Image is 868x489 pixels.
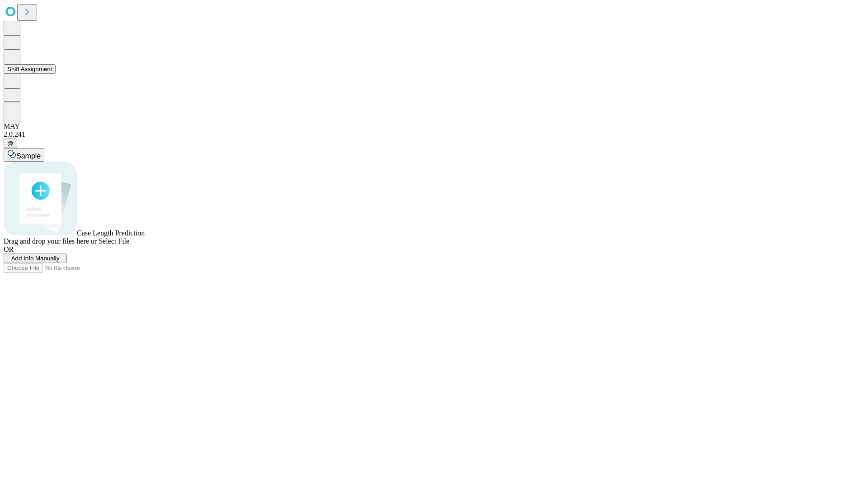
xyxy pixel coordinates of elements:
[4,64,56,74] button: Shift Assignment
[4,148,44,162] button: Sample
[4,122,864,130] div: MAY
[4,245,14,253] span: OR
[4,139,17,148] button: @
[4,130,864,139] div: 2.0.241
[4,254,67,263] button: Add Info Manually
[99,237,129,245] span: Select File
[77,229,145,237] span: Case Length Prediction
[7,140,14,147] span: @
[11,255,60,262] span: Add Info Manually
[4,237,97,245] span: Drag and drop your files here or
[16,152,41,160] span: Sample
